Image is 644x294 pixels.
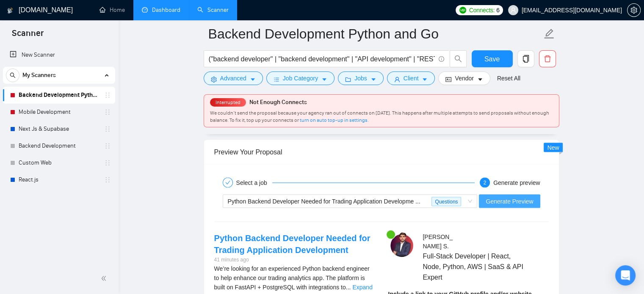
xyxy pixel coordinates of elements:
[493,177,540,187] div: Generate preview
[19,154,99,171] a: Custom Web
[283,74,318,83] span: Job Category
[354,74,367,83] span: Jobs
[423,233,453,249] span: [PERSON_NAME] S .
[352,283,372,290] a: Expand
[5,27,50,45] span: Scanner
[438,71,490,85] button: idcardVendorcaret-down
[214,264,375,291] div: We’re looking for an experienced Python backend engineer to help enhance our trading analytics ap...
[211,76,217,82] span: setting
[274,76,279,82] span: bars
[19,137,99,154] a: Backend Development
[445,76,451,82] span: idcard
[7,4,13,17] img: logo
[22,67,56,84] span: My Scanners
[469,5,495,15] span: Connects:
[388,232,415,259] img: c182ZxES7GxdqF-QBN1Xuf-I2TH55SsV3KDRAsVs6tsfg_1txt9HLLxVobdk5px2k-
[100,6,125,14] a: homeHome
[210,110,549,123] span: We couldn’t send the proposal because your agency ran out of connects on [DATE]. This happens aft...
[387,71,435,85] button: userClientcaret-down
[510,7,516,13] span: user
[496,5,500,15] span: 6
[266,71,334,85] button: barsJob Categorycaret-down
[19,171,99,188] a: React.js
[627,7,641,14] a: setting
[19,104,99,121] a: Mobile Development
[3,47,115,63] li: New Scanner
[486,196,533,206] span: Generate Preview
[197,6,229,14] a: searchScanner
[450,55,466,63] span: search
[544,28,555,39] span: edit
[209,54,435,64] input: Search Freelance Jobs...
[300,117,369,123] a: turn on auto top-up in settings.
[484,179,486,185] span: 2
[236,177,272,187] div: Select a job
[208,23,542,44] input: Scanner name...
[104,109,111,115] span: holder
[249,99,307,106] span: Not Enough Connects
[345,76,351,82] span: folder
[439,56,444,62] span: info-circle
[104,126,111,132] span: holder
[101,274,109,283] span: double-left
[423,250,523,282] span: Full-Stack Developer | React, Node, Python, AWS | SaaS & API Expert
[220,74,246,83] span: Advanced
[19,87,99,104] a: Backend Development Python and Go
[404,74,419,83] span: Client
[431,197,461,206] span: Questions
[228,198,420,204] span: Python Backend Developer Needed for Trading Application Developme ...
[142,6,180,14] a: dashboardDashboard
[450,50,467,67] button: search
[104,143,111,149] span: holder
[6,69,19,82] button: search
[459,7,466,14] img: upwork-logo.png
[214,233,370,254] a: Python Backend Developer Needed for Trading Application Development
[204,71,263,85] button: settingAdvancedcaret-down
[479,194,540,208] button: Generate Preview
[394,76,400,82] span: user
[225,180,230,185] span: check
[539,55,556,63] span: delete
[472,50,513,67] button: Save
[484,54,500,64] span: Save
[250,76,256,82] span: caret-down
[213,99,243,105] span: Interrupted
[104,159,111,166] span: holder
[477,76,483,82] span: caret-down
[104,92,111,99] span: holder
[338,71,384,85] button: folderJobscaret-down
[346,283,351,290] span: ...
[214,256,375,264] div: 41 minutes ago
[422,76,428,82] span: caret-down
[214,140,549,164] div: Preview Your Proposal
[104,176,111,183] span: holder
[615,265,636,286] div: Open Intercom Messenger
[518,55,534,63] span: copy
[19,121,99,137] a: Next Js & Supabase
[10,47,108,63] a: New Scanner
[214,265,370,290] span: We’re looking for an experienced Python backend engineer to help enhance our trading analytics ap...
[497,74,520,83] a: Reset All
[370,76,376,82] span: caret-down
[321,76,327,82] span: caret-down
[547,144,559,151] span: New
[6,72,19,78] span: search
[627,3,641,17] button: setting
[517,50,534,67] button: copy
[3,67,115,188] li: My Scanners
[455,74,473,83] span: Vendor
[539,50,556,67] button: delete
